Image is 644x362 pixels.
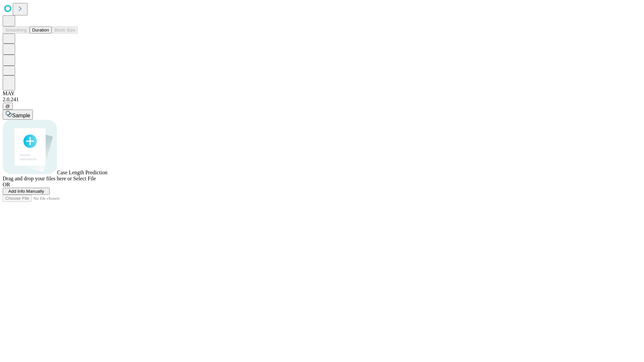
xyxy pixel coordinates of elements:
[30,26,52,34] button: Duration
[3,97,641,103] div: 2.0.241
[3,182,10,187] span: OR
[3,26,30,34] button: Smoothing
[12,113,30,118] span: Sample
[8,189,44,194] span: Add Info Manually
[3,110,33,120] button: Sample
[5,104,10,109] span: @
[73,176,96,181] span: Select File
[3,176,72,181] span: Drag and drop your files here or
[3,103,13,110] button: @
[3,90,641,97] div: MAY
[3,188,50,195] button: Add Info Manually
[57,170,107,175] span: Case Length Prediction
[52,26,78,34] button: Block Size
